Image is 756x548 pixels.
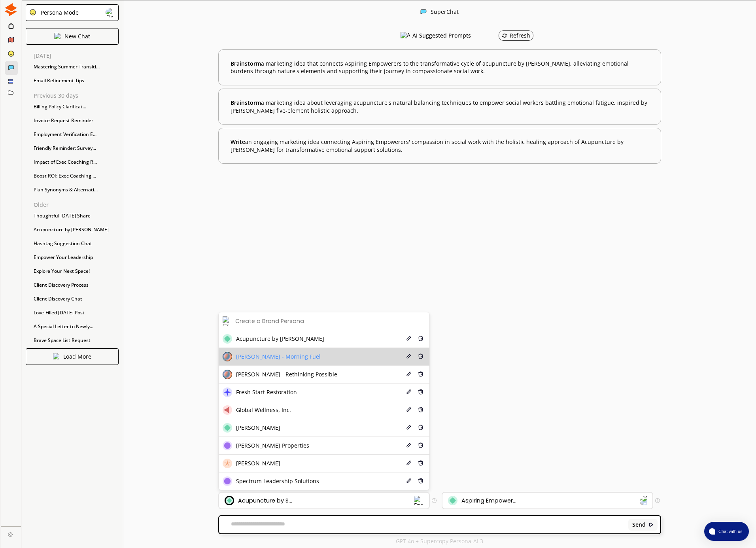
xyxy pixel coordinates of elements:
[406,460,412,466] img: Edit Icon
[236,478,319,484] span: Spectrum Leadership Solutions
[431,9,459,16] div: SuperChat
[238,497,292,504] div: Acupuncture by S...
[418,336,423,341] img: Delete Icon
[655,498,660,503] img: Tooltip Icon
[417,388,425,397] button: Delete Icon
[417,477,425,486] button: Delete Icon
[64,33,90,40] p: New Chat
[417,334,425,344] button: Delete Icon
[417,423,425,433] button: Delete Icon
[405,423,413,433] button: Edit Icon
[417,441,425,450] button: Delete Icon
[231,99,261,106] span: Brainstorm
[34,202,123,208] p: Older
[223,370,232,379] img: Brand Icon
[30,224,123,236] div: Acupuncture by [PERSON_NAME]
[418,460,423,466] img: Delete Icon
[406,371,412,377] img: Edit Icon
[231,138,649,153] b: an engaging marketing idea connecting Aspiring Empowerers' compassion in social work with the hol...
[231,138,245,146] span: Write
[405,477,413,486] button: Edit Icon
[223,405,232,415] img: Brand Icon
[223,352,232,361] img: Brand Icon
[406,478,412,484] img: Edit Icon
[30,321,123,333] div: A Special Letter to Newly...
[30,156,123,168] div: Impact of Exec Coaching R...
[704,522,749,541] button: atlas-launcher
[632,522,646,528] b: Send
[53,353,59,359] img: Close
[30,115,123,127] div: Invoice Request Reminder
[502,33,507,38] img: Refresh
[417,406,425,415] button: Delete Icon
[1,527,21,540] a: Close
[405,441,413,450] button: Edit Icon
[418,407,423,412] img: Delete Icon
[236,389,297,395] span: Fresh Start Restoration
[502,32,530,39] div: Refresh
[637,495,647,506] img: Dropdown Icon
[405,352,413,361] button: Edit Icon
[405,388,413,397] button: Edit Icon
[223,441,232,450] img: Brand Icon
[106,8,115,17] img: Close
[30,184,123,196] div: Plan Synonyms & Alternati...
[34,53,123,59] p: [DATE]
[418,442,423,448] img: Delete Icon
[406,425,412,430] img: Edit Icon
[30,265,123,277] div: Explore Your Next Space!
[401,32,410,39] img: AI Suggested Prompts
[417,352,425,361] button: Delete Icon
[30,61,123,73] div: Mastering Summer Transiti...
[223,387,232,397] img: Brand Icon
[30,142,123,154] div: Friendly Reminder: Survey...
[63,353,91,360] p: Load More
[418,478,423,484] img: Delete Icon
[8,532,13,537] img: Close
[406,389,412,395] img: Edit Icon
[236,442,309,449] span: [PERSON_NAME] Properties
[418,425,423,430] img: Delete Icon
[461,497,516,504] div: Aspiring Empower...
[30,293,123,305] div: Client Discovery Chat
[223,423,232,433] img: Brand Icon
[396,538,483,544] p: GPT 4o + Supercopy Persona-AI 3
[34,93,123,99] p: Previous 30 days
[420,9,427,15] img: Close
[30,75,123,87] div: Email Refinement Tips
[29,9,36,16] img: Close
[30,307,123,319] div: Love-Filled [DATE] Post
[418,371,423,377] img: Delete Icon
[448,496,457,505] img: Audience Icon
[406,407,412,412] img: Edit Icon
[30,279,123,291] div: Client Discovery Process
[231,60,261,67] span: Brainstorm
[405,459,413,468] button: Edit Icon
[715,528,744,535] span: Chat with us
[417,370,425,379] button: Delete Icon
[223,476,232,486] img: Brand Icon
[236,353,321,360] span: [PERSON_NAME] - Morning Fuel
[236,460,280,467] span: [PERSON_NAME]
[648,522,654,527] img: Close
[223,316,232,326] img: Create Icon
[236,425,280,431] span: [PERSON_NAME]
[405,406,413,415] button: Edit Icon
[414,496,423,505] img: Dropdown Icon
[30,128,123,140] div: Employment Verification E...
[405,370,413,379] button: Edit Icon
[412,30,471,42] h3: AI Suggested Prompts
[432,498,437,503] img: Tooltip Icon
[30,210,123,222] div: Thoughtful [DATE] Share
[30,238,123,249] div: Hashtag Suggestion Chat
[231,99,649,114] b: a marketing idea about leveraging acupuncture's natural balancing techniques to empower social wo...
[417,459,425,468] button: Delete Icon
[406,336,412,341] img: Edit Icon
[54,33,60,39] img: Close
[231,60,649,75] b: a marketing idea that connects Aspiring Empowerers to the transformative cycle of acupuncture by ...
[405,334,413,344] button: Edit Icon
[223,334,232,344] img: Brand Icon
[418,389,423,395] img: Delete Icon
[406,353,412,359] img: Edit Icon
[406,442,412,448] img: Edit Icon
